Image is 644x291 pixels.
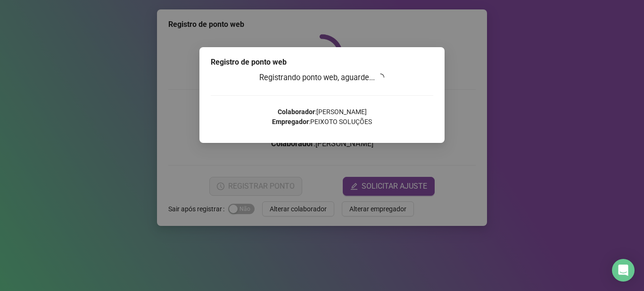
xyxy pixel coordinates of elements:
[278,108,315,116] strong: Colaborador
[211,107,433,127] p: : [PERSON_NAME] : PEIXOTO SOLUÇÕES
[211,57,433,68] div: Registro de ponto web
[375,72,386,83] span: loading
[211,72,433,84] h3: Registrando ponto web, aguarde...
[612,259,635,282] div: Open Intercom Messenger
[272,118,309,125] strong: Empregador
